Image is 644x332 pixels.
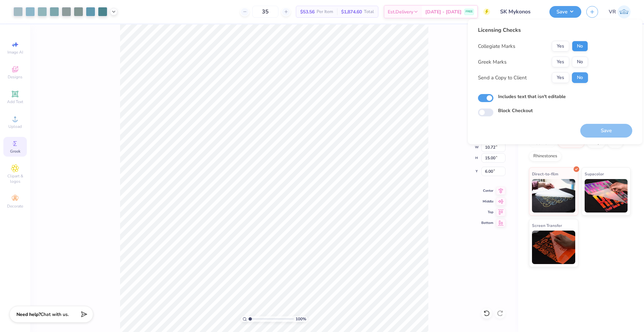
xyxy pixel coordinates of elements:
div: Collegiate Marks [478,43,515,50]
div: Rhinestones [529,151,561,161]
span: Decorate [7,203,23,209]
input: Untitled Design [495,5,544,18]
button: No [572,41,588,52]
span: Upload [8,124,22,129]
div: Send a Copy to Client [478,74,527,82]
span: Est. Delivery [388,8,413,15]
span: Greek [10,149,20,154]
span: Total [364,8,374,15]
strong: Need help? [16,311,41,318]
div: Greek Marks [478,58,506,66]
button: Yes [552,72,569,83]
button: No [572,72,588,83]
img: Direct-to-film [532,179,575,213]
button: Yes [552,41,569,52]
img: Supacolor [585,179,628,213]
span: Clipart & logos [3,173,27,184]
span: Screen Transfer [532,222,562,229]
span: Per Item [317,8,333,15]
span: [DATE] - [DATE] [425,8,462,15]
button: Save [549,6,581,18]
button: Yes [552,57,569,67]
span: $1,874.60 [341,8,362,15]
span: Top [481,210,493,215]
button: No [572,57,588,67]
label: Includes text that isn't editable [498,93,566,100]
span: Direct-to-film [532,170,558,177]
span: FREE [466,9,473,14]
img: Vincent Roxas [618,5,631,18]
span: Bottom [481,221,493,225]
span: Add Text [7,99,23,104]
a: VR [609,5,631,18]
span: Middle [481,199,493,204]
img: Screen Transfer [532,231,575,264]
span: Center [481,188,493,193]
span: 100 % [296,316,306,322]
label: Block Checkout [498,107,533,114]
input: – – [252,6,278,18]
span: Image AI [7,50,23,55]
span: Designs [8,74,22,80]
span: Chat with us. [41,311,69,318]
div: Licensing Checks [478,26,588,34]
span: VR [609,8,616,16]
span: $53.56 [300,8,315,15]
span: Supacolor [585,170,604,177]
